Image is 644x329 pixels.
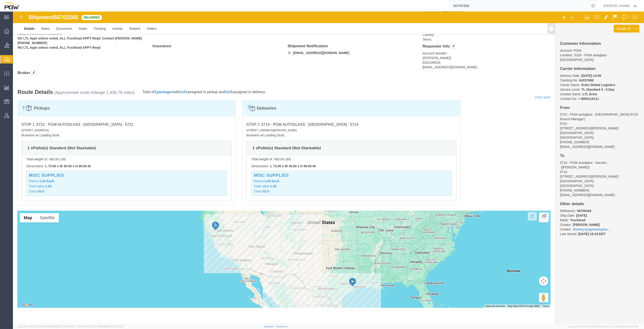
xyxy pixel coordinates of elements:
[13,12,644,324] iframe: FS Legacy Container
[3,2,20,9] img: logo
[264,325,276,328] a: Support
[18,325,74,328] span: Server: 2025.21.0-667a72bf6fa
[56,325,74,328] span: [DATE] 10:54:32
[567,325,638,329] span: Copyright © [DATE]-[DATE] Agistix Inc., All Rights Reserved
[107,325,124,328] span: [DATE] 11:51:43
[276,325,287,328] a: Feedback
[604,3,630,8] span: Jesse Dawson
[76,325,124,328] span: Client: 2025.21.0-f0c8481
[450,0,590,11] input: Search for shipment number, reference number
[604,3,638,9] button: [PERSON_NAME]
